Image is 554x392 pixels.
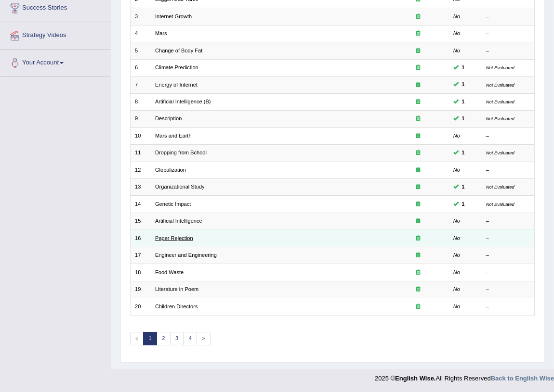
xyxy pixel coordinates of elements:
[486,82,514,88] small: Not Evaluated
[130,162,151,178] td: 12
[130,213,151,229] td: 15
[453,30,460,36] em: No
[130,59,151,76] td: 6
[486,47,530,55] div: –
[155,269,184,275] a: Food Waste
[486,252,530,259] div: –
[453,269,460,275] em: No
[392,30,444,38] div: Exam occurring question
[155,64,198,70] a: Climate Prediction
[155,82,198,88] a: Energy of Internet
[392,98,444,106] div: Exam occurring question
[130,127,151,144] td: 10
[392,286,444,293] div: Exam occurring question
[453,48,460,53] em: No
[486,269,530,277] div: –
[143,332,157,345] a: 1
[392,149,444,157] div: Exam occurring question
[395,375,435,382] strong: English Wise.
[157,332,171,345] a: 2
[453,303,460,309] em: No
[130,230,151,247] td: 16
[392,132,444,140] div: Exam occurring question
[130,111,151,127] td: 9
[453,133,460,139] em: No
[486,150,514,155] small: Not Evaluated
[130,179,151,196] td: 13
[486,303,530,311] div: –
[459,200,468,209] span: You can still take this question
[155,201,191,207] a: Genetic Impact
[130,281,151,298] td: 19
[392,303,444,311] div: Exam occurring question
[155,30,167,36] a: Mars
[130,25,151,42] td: 4
[155,99,211,104] a: Artificial Intelligence (B)
[155,167,186,173] a: Globalization
[392,64,444,72] div: Exam occurring question
[130,264,151,281] td: 18
[130,93,151,110] td: 8
[392,217,444,225] div: Exam occurring question
[459,114,468,123] span: You can still take this question
[130,332,144,345] span: «
[486,65,514,70] small: Not Evaluated
[155,13,192,19] a: Internet Growth
[453,13,460,19] em: No
[130,145,151,162] td: 11
[155,286,198,292] a: Literature in Poem
[170,332,184,345] a: 3
[155,252,217,258] a: Engineer and Engineering
[486,202,514,207] small: Not Evaluated
[459,63,468,72] span: You can still take this question
[486,184,514,190] small: Not Evaluated
[453,235,460,241] em: No
[453,218,460,224] em: No
[491,375,554,382] a: Back to English Wise
[375,369,554,383] div: 2025 © All Rights Reserved
[486,30,530,38] div: –
[392,269,444,277] div: Exam occurring question
[155,303,198,309] a: Children Directors
[486,13,530,21] div: –
[130,8,151,25] td: 3
[453,286,460,292] em: No
[183,332,197,345] a: 4
[486,217,530,225] div: –
[130,196,151,213] td: 14
[392,252,444,259] div: Exam occurring question
[459,149,468,157] span: You can still take this question
[486,99,514,104] small: Not Evaluated
[155,235,193,241] a: Paper Rejection
[155,48,202,53] a: Change of Body Fat
[130,247,151,264] td: 17
[392,166,444,174] div: Exam occurring question
[197,332,211,345] a: »
[453,167,460,173] em: No
[392,47,444,55] div: Exam occurring question
[486,286,530,293] div: –
[486,132,530,140] div: –
[0,50,110,74] a: Your Account
[486,235,530,242] div: –
[155,184,205,190] a: Organizational Study
[130,76,151,93] td: 7
[392,183,444,191] div: Exam occurring question
[155,218,202,224] a: Artificial Intelligence
[0,22,110,46] a: Strategy Videos
[130,298,151,315] td: 20
[486,116,514,121] small: Not Evaluated
[486,166,530,174] div: –
[155,133,192,139] a: Mars and Earth
[453,252,460,258] em: No
[392,81,444,89] div: Exam occurring question
[392,13,444,21] div: Exam occurring question
[459,80,468,89] span: You can still take this question
[459,183,468,191] span: You can still take this question
[392,115,444,123] div: Exam occurring question
[130,42,151,59] td: 5
[392,235,444,242] div: Exam occurring question
[459,98,468,106] span: You can still take this question
[155,115,182,121] a: Description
